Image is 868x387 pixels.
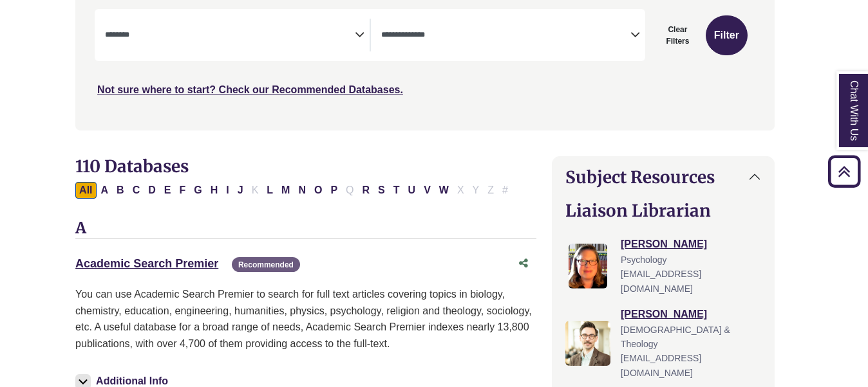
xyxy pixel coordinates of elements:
p: You can use Academic Search Premier to search for full text articles covering topics in biology, ... [75,286,536,352]
a: [PERSON_NAME] [621,239,707,249]
button: Filter Results W [435,182,453,199]
div: Alpha-list to filter by first letter of database name [75,184,513,195]
button: Subject Resources [552,157,774,197]
button: Filter Results L [263,182,277,199]
button: Clear Filters [653,15,703,55]
button: Share this database [511,251,536,276]
button: Filter Results I [222,182,232,199]
img: Jessica Moore [569,244,607,289]
a: Back to Top [824,163,865,180]
button: Filter Results M [278,182,294,199]
span: 110 Databases [75,156,189,177]
textarea: Search [381,31,630,41]
button: Filter Results B [113,182,128,199]
a: Not sure where to start? Check our Recommended Databases. [97,84,403,95]
a: [PERSON_NAME] [621,309,707,319]
span: [DEMOGRAPHIC_DATA] & Theology [621,325,730,349]
button: Filter Results R [359,182,374,199]
h3: A [75,219,536,239]
span: [EMAIL_ADDRESS][DOMAIN_NAME] [621,353,701,377]
button: All [75,182,96,199]
button: Filter Results V [420,182,435,199]
button: Filter Results S [374,182,389,199]
button: Filter Results J [234,182,247,199]
button: Filter Results O [310,182,326,199]
button: Filter Results U [404,182,420,199]
button: Filter Results N [294,182,310,199]
button: Filter Results P [326,182,341,199]
button: Filter Results T [390,182,404,199]
button: Filter Results F [175,182,189,199]
span: Psychology [621,255,667,265]
button: Filter Results H [207,182,222,199]
h2: Liaison Librarian [565,201,761,221]
button: Filter Results E [160,182,175,199]
button: Filter Results G [190,182,205,199]
a: Academic Search Premier [75,257,218,270]
button: Submit for Search Results [706,15,748,55]
span: [EMAIL_ADDRESS][DOMAIN_NAME] [621,269,701,293]
span: Recommended [232,257,300,272]
button: Filter Results A [97,182,113,199]
img: Greg Rosauer [565,321,610,366]
button: Filter Results D [144,182,160,199]
textarea: Search [105,31,354,41]
button: Filter Results C [129,182,144,199]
